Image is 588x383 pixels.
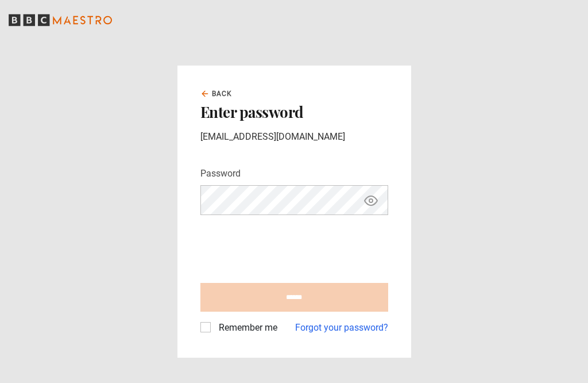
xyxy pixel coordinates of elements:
a: Forgot your password? [295,321,388,335]
label: Remember me [214,321,277,335]
svg: BBC Maestro [9,12,112,29]
label: Password [200,167,241,181]
button: Show password [361,190,381,210]
span: Back [212,89,233,99]
a: Back [200,89,233,99]
iframe: reCAPTCHA [200,224,375,269]
p: [EMAIL_ADDRESS][DOMAIN_NAME] [200,130,388,144]
h2: Enter password [200,104,388,121]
